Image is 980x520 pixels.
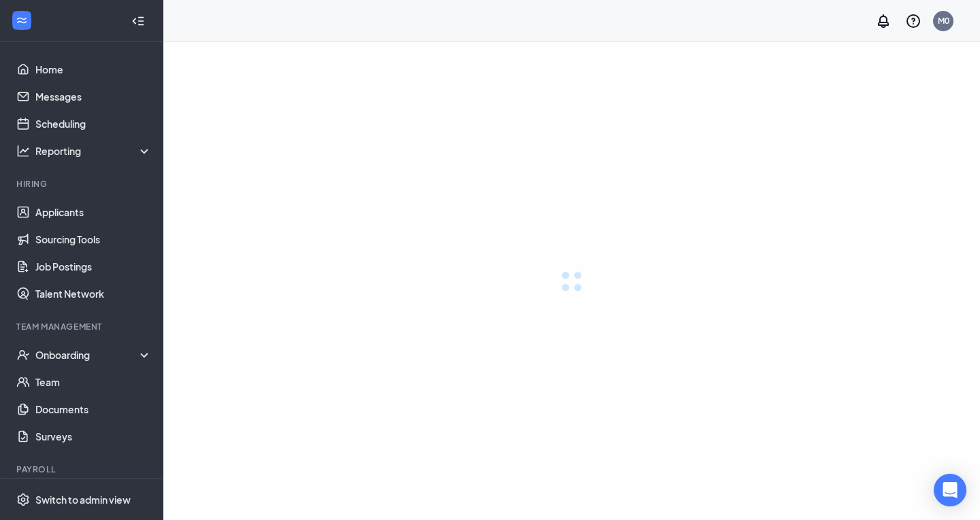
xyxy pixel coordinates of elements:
a: Sourcing Tools [35,226,152,253]
a: Documents [35,396,152,423]
a: Team [35,368,152,396]
div: Team Management [16,321,149,332]
div: M0 [938,15,949,27]
div: Open Intercom Messenger [934,474,966,506]
a: Messages [35,83,152,110]
div: Onboarding [35,348,152,362]
svg: UserCheck [16,348,30,362]
a: Applicants [35,198,152,226]
a: Talent Network [35,280,152,307]
svg: QuestionInfo [905,13,921,29]
svg: WorkstreamLogo [15,14,29,27]
div: Payroll [16,464,149,475]
svg: Notifications [875,13,892,29]
a: Job Postings [35,253,152,280]
a: Home [35,56,152,83]
div: Reporting [35,144,152,158]
a: Surveys [35,423,152,450]
svg: Analysis [16,144,30,158]
a: Scheduling [35,110,152,137]
svg: Settings [16,493,30,506]
div: Hiring [16,178,149,190]
svg: Collapse [131,14,145,28]
div: Switch to admin view [35,493,131,506]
